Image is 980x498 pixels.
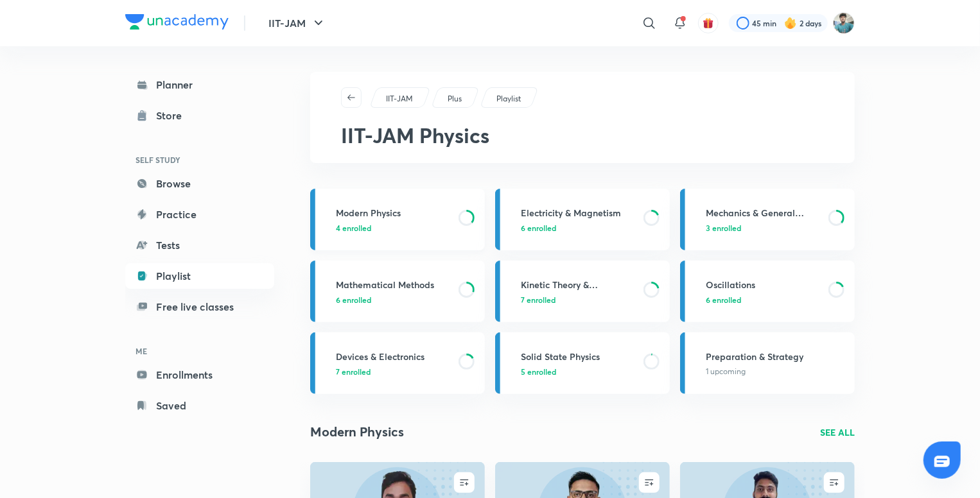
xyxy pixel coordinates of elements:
a: Practice [125,202,274,227]
div: Store [156,108,189,123]
img: ARINDAM MONDAL [833,12,855,34]
h6: ME [125,340,274,362]
a: Free live classes [125,294,274,320]
a: Playlist [494,93,523,105]
p: IIT-JAM [386,93,413,105]
p: Plus [448,93,462,105]
a: Playlist [125,263,274,289]
span: 4 enrolled [336,222,371,234]
h3: Devices & Electronics [336,350,451,363]
a: Mechanics & General Properties3 enrolled [680,189,855,250]
a: Tests [125,232,274,258]
a: Mathematical Methods6 enrolled [310,261,485,322]
h2: Modern Physics [310,422,404,442]
a: Oscillations6 enrolled [680,261,855,322]
span: 7 enrolled [521,294,556,305]
span: 5 enrolled [521,366,556,377]
img: Company Logo [125,14,229,30]
img: streak [784,17,797,30]
h3: Solid State Physics [521,350,636,363]
a: SEE ALL [820,425,855,439]
p: Playlist [496,93,521,105]
span: 1 upcoming [706,366,746,377]
a: Modern Physics4 enrolled [310,189,485,250]
h3: Oscillations [706,278,821,291]
h3: Mathematical Methods [336,278,451,291]
span: 6 enrolled [521,222,556,234]
span: 6 enrolled [336,294,371,305]
h3: Electricity & Magnetism [521,206,636,219]
h3: Kinetic Theory & Thermodynamic [521,278,636,291]
button: avatar [698,13,719,33]
a: Saved [125,393,274,418]
h3: Preparation & Strategy [706,350,847,363]
a: Plus [446,93,464,105]
span: 6 enrolled [706,294,741,305]
a: Browse [125,171,274,196]
a: Preparation & Strategy1 upcoming [680,332,855,394]
a: Solid State Physics5 enrolled [495,332,670,394]
a: Electricity & Magnetism6 enrolled [495,189,670,250]
a: Company Logo [125,14,229,33]
h6: SELF STUDY [125,149,274,171]
span: 3 enrolled [706,222,741,234]
a: Planner [125,72,274,98]
img: avatar [703,17,714,29]
button: IIT-JAM [261,10,334,36]
span: 7 enrolled [336,366,371,377]
a: Devices & Electronics7 enrolled [310,332,485,394]
a: Enrollments [125,362,274,388]
h3: Mechanics & General Properties [706,206,821,219]
h3: Modern Physics [336,206,451,219]
a: Store [125,103,274,128]
a: Kinetic Theory & Thermodynamic7 enrolled [495,261,670,322]
a: IIT-JAM [384,93,416,105]
span: IIT-JAM Physics [341,121,489,149]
